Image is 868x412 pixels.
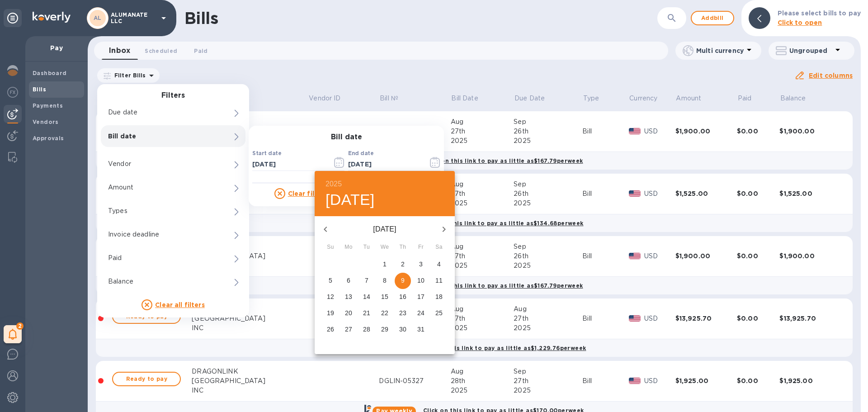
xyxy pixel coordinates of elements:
[363,308,370,317] p: 21
[431,289,447,305] button: 18
[347,276,350,285] p: 6
[381,292,388,301] p: 15
[322,243,339,252] span: Su
[435,276,443,285] p: 11
[395,322,411,338] button: 30
[381,308,388,317] p: 22
[431,273,447,289] button: 11
[401,276,405,285] p: 9
[399,325,406,334] p: 30
[363,292,370,301] p: 14
[435,292,443,301] p: 18
[327,292,334,301] p: 12
[413,256,429,273] button: 3
[377,273,393,289] button: 8
[322,273,339,289] button: 5
[322,289,339,305] button: 12
[413,243,429,252] span: Fr
[377,256,393,273] button: 1
[345,308,352,317] p: 20
[340,243,357,252] span: Mo
[327,308,334,317] p: 19
[377,305,393,322] button: 22
[377,289,393,305] button: 15
[413,322,429,338] button: 31
[401,260,405,269] p: 2
[395,273,411,289] button: 9
[381,325,388,334] p: 29
[395,305,411,322] button: 23
[363,325,370,334] p: 28
[359,305,375,322] button: 21
[431,243,447,252] span: Sa
[413,289,429,305] button: 17
[413,305,429,322] button: 24
[340,322,357,338] button: 27
[325,178,342,190] button: 2025
[435,308,443,317] p: 25
[345,325,352,334] p: 27
[395,256,411,273] button: 2
[399,292,406,301] p: 16
[417,292,425,301] p: 17
[365,276,368,285] p: 7
[325,190,375,209] button: [DATE]
[340,289,357,305] button: 13
[359,289,375,305] button: 14
[377,243,393,252] span: We
[345,292,352,301] p: 13
[383,260,387,269] p: 1
[417,325,425,334] p: 31
[377,322,393,338] button: 29
[322,322,339,338] button: 26
[399,308,406,317] p: 23
[340,305,357,322] button: 20
[417,276,425,285] p: 10
[359,243,375,252] span: Tu
[359,273,375,289] button: 7
[340,273,357,289] button: 6
[395,289,411,305] button: 16
[395,243,411,252] span: Th
[336,224,433,235] p: [DATE]
[437,260,441,269] p: 4
[327,325,334,334] p: 26
[329,276,332,285] p: 5
[359,322,375,338] button: 28
[413,273,429,289] button: 10
[431,256,447,273] button: 4
[322,305,339,322] button: 19
[417,308,425,317] p: 24
[419,260,423,269] p: 3
[431,305,447,322] button: 25
[383,276,387,285] p: 8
